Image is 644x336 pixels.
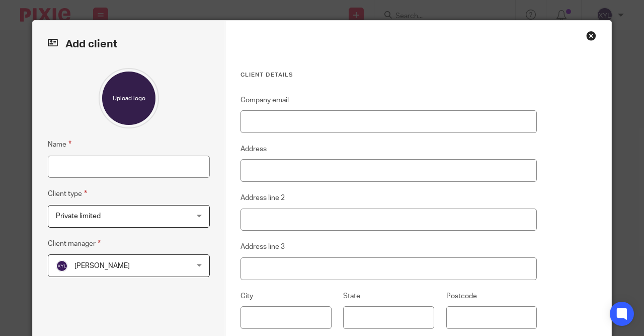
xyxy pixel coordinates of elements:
img: svg%3E [56,260,68,272]
label: City [240,291,253,301]
label: Client manager [48,238,101,249]
div: Close this dialog window [586,31,596,41]
span: Private limited [56,213,101,220]
label: Address [240,144,267,154]
label: Address line 2 [240,193,285,203]
label: Postcode [446,291,477,301]
h2: Add client [48,36,210,53]
label: Client type [48,188,87,199]
label: Company email [240,95,289,105]
label: Name [48,139,71,150]
label: Address line 3 [240,242,285,252]
span: [PERSON_NAME] [74,262,130,270]
label: State [343,291,360,301]
h3: Client details [240,71,537,79]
